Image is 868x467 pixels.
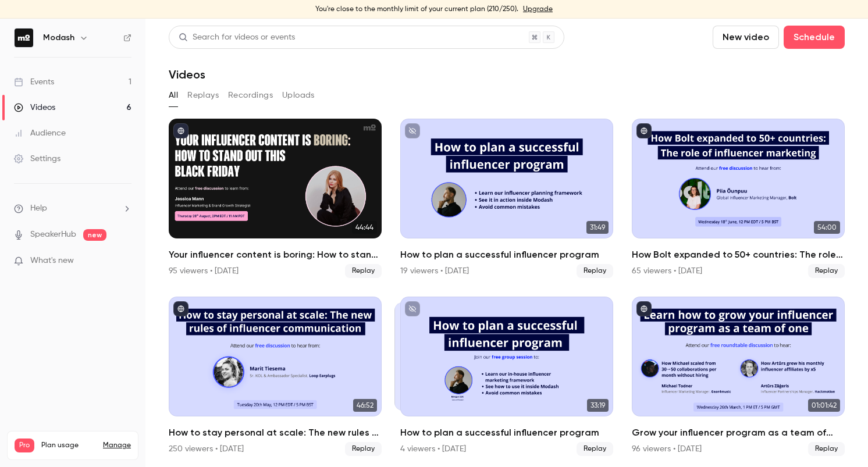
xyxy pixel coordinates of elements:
[30,255,74,267] span: What's new
[169,248,382,262] h2: Your influencer content is boring: How to stand out this [DATE][DATE]
[353,399,377,412] span: 46:52
[103,441,131,450] a: Manage
[400,443,466,455] div: 4 viewers • [DATE]
[586,221,609,234] span: 31:49
[632,297,845,456] a: 01:01:42Grow your influencer program as a team of one96 viewers • [DATE]Replay
[169,297,382,456] a: 46:52How to stay personal at scale: The new rules of influencer communication250 viewers • [DATE]...
[577,442,613,456] span: Replay
[169,67,205,81] h1: Videos
[14,127,66,139] div: Audience
[15,439,34,452] span: Pro
[400,119,613,278] li: How to plan a successful influencer program
[169,443,244,455] div: 250 viewers • [DATE]
[282,86,315,105] button: Uploads
[179,31,295,44] div: Search for videos or events
[169,426,382,440] h2: How to stay personal at scale: The new rules of influencer communication
[808,442,845,456] span: Replay
[169,26,845,460] section: Videos
[345,442,382,456] span: Replay
[587,399,609,412] span: 33:19
[636,123,652,138] button: published
[169,119,382,278] li: Your influencer content is boring: How to stand out this Black Friday
[400,297,613,456] li: How to plan a successful influencer program
[173,123,188,138] button: published
[808,264,845,278] span: Replay
[187,86,219,105] button: Replays
[632,248,845,262] h2: How Bolt expanded to 50+ countries: The role of influencer marketing
[352,221,377,234] span: 44:44
[14,202,131,215] li: help-dropdown-opener
[784,26,845,49] button: Schedule
[15,28,33,47] img: Modash
[14,153,61,165] div: Settings
[405,123,420,138] button: unpublished
[173,301,188,316] button: published
[400,119,613,278] a: 31:49How to plan a successful influencer program19 viewers • [DATE]Replay
[400,248,613,262] h2: How to plan a successful influencer program
[14,102,55,113] div: Videos
[345,264,382,278] span: Replay
[43,32,74,44] h6: Modash
[632,297,845,456] li: Grow your influencer program as a team of one
[169,86,178,105] button: All
[523,5,553,14] a: Upgrade
[169,119,845,456] ul: Videos
[577,264,613,278] span: Replay
[636,301,652,316] button: published
[713,26,779,49] button: New video
[30,229,76,241] a: SpeakerHub
[808,399,840,412] span: 01:01:42
[632,265,702,277] div: 65 viewers • [DATE]
[632,443,702,455] div: 96 viewers • [DATE]
[30,202,47,215] span: Help
[632,119,845,278] li: How Bolt expanded to 50+ countries: The role of influencer marketing
[400,297,613,456] a: 33:1933:19How to plan a successful influencer program4 viewers • [DATE]Replay
[118,256,131,266] iframe: Noticeable Trigger
[632,119,845,278] a: 54:00How Bolt expanded to 50+ countries: The role of influencer marketing65 viewers • [DATE]Replay
[169,297,382,456] li: How to stay personal at scale: The new rules of influencer communication
[169,119,382,278] a: 44:44Your influencer content is boring: How to stand out this [DATE][DATE]95 viewers • [DATE]Replay
[228,86,273,105] button: Recordings
[41,441,96,450] span: Plan usage
[83,229,106,241] span: new
[405,301,420,316] button: unpublished
[400,426,613,440] h2: How to plan a successful influencer program
[632,426,845,440] h2: Grow your influencer program as a team of one
[400,265,469,277] div: 19 viewers • [DATE]
[169,265,239,277] div: 95 viewers • [DATE]
[14,76,54,88] div: Events
[814,221,840,234] span: 54:00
